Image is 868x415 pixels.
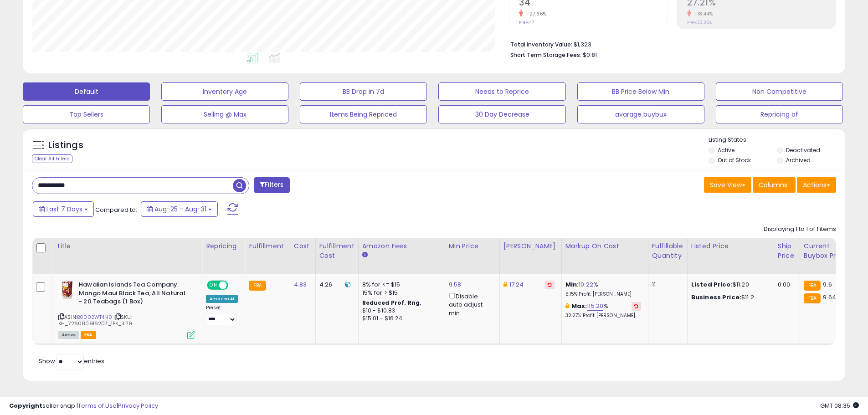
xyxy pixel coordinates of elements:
div: Fulfillment [249,241,286,251]
button: Save View [704,177,751,193]
div: Current Buybox Price [804,241,851,261]
button: Non Competitive [716,82,843,101]
label: Deactivated [786,146,820,154]
span: $0.81 [583,51,597,59]
b: Max: [571,302,587,310]
b: Listed Price: [691,280,733,289]
small: Prev: 33.36% [687,20,712,25]
span: All listings currently available for purchase on Amazon [58,331,79,339]
div: Displaying 1 to 1 of 1 items [764,225,836,234]
button: Top Sellers [23,105,150,123]
small: FBA [804,281,821,291]
span: OFF [227,282,241,289]
div: Disable auto adjust min [449,291,493,318]
div: Title [56,241,198,251]
h5: Listings [48,139,83,152]
a: 115.20 [587,302,603,311]
b: Reduced Prof. Rng. [362,299,422,307]
div: Clear All Filters [32,154,72,163]
b: Business Price: [691,293,741,302]
button: avarage buybux [577,105,704,123]
button: Repricing of [716,105,843,123]
a: Privacy Policy [118,401,158,410]
div: $10 - $10.83 [362,307,438,315]
div: Ship Price [778,241,796,261]
div: Amazon Fees [362,241,441,251]
div: % [565,302,641,319]
i: This overrides the store level max markup for this listing [565,303,569,309]
div: 11 [652,281,680,289]
div: 4.26 [319,281,351,289]
label: Out of Stock [718,156,751,164]
button: BB Drop in 7d [300,82,427,101]
div: Amazon AI [206,295,238,303]
a: 4.83 [294,280,307,289]
div: Markup on Cost [565,241,644,251]
div: $15.01 - $16.24 [362,315,438,323]
div: Listed Price [691,241,770,251]
b: Total Inventory Value: [510,41,572,48]
a: 10.22 [579,280,593,289]
img: 51vGgzsVt-L._SL40_.jpg [58,281,77,299]
button: Actions [797,177,836,193]
div: seller snap | | [9,402,158,410]
div: Cost [294,241,312,251]
div: Min Price [449,241,496,251]
button: Needs to Reprice [438,82,565,101]
label: Active [718,146,734,154]
span: FBA [81,331,96,339]
button: Items Being Repriced [300,105,427,123]
button: Aug-25 - Aug-31 [141,201,218,217]
div: 0.00 [778,281,793,289]
span: Last 7 Days [46,205,82,214]
button: Columns [753,177,796,193]
span: ON [208,282,219,289]
span: Columns [759,180,787,190]
div: [PERSON_NAME] [503,241,558,251]
small: -18.44% [691,10,713,17]
i: Revert to store-level Max Markup [634,304,638,308]
label: Archived [786,156,811,164]
span: Aug-25 - Aug-31 [154,205,206,214]
strong: Copyright [9,401,42,410]
button: Filters [254,177,289,193]
div: Fulfillable Quantity [652,241,683,261]
div: $11.2 [691,293,767,302]
a: 9.58 [449,280,462,289]
div: Fulfillment Cost [319,241,354,261]
small: Prev: 47 [519,20,534,25]
th: The percentage added to the cost of goods (COGS) that forms the calculator for Min & Max prices. [561,238,648,274]
a: Terms of Use [78,401,117,410]
div: $11.20 [691,281,767,289]
a: 17.24 [509,280,524,289]
div: % [565,281,641,297]
small: FBA [249,281,266,291]
span: 9.64 [823,293,836,302]
span: | SKU: KH_726080916207_1PK_3.79 [58,313,132,327]
small: Amazon Fees. [362,251,368,259]
p: Listing States: [709,136,845,144]
b: Min: [565,280,579,289]
div: Repricing [206,241,241,251]
button: Selling @ Max [161,105,288,123]
small: FBA [804,293,821,303]
p: 5.15% Profit [PERSON_NAME] [565,291,641,297]
button: Last 7 Days [33,201,94,217]
button: Default [23,82,150,101]
p: 32.27% Profit [PERSON_NAME] [565,313,641,319]
a: B0002WT4N0 [77,313,112,321]
div: Preset: [206,305,238,325]
button: 30 Day Decrease [438,105,565,123]
button: Inventory Age [161,82,288,101]
div: 15% for > $15 [362,289,438,297]
li: $1,323 [510,38,829,49]
div: 8% for <= $15 [362,281,438,289]
span: Compared to: [95,205,137,214]
button: BB Price Below Min [577,82,704,101]
span: 2025-09-8 08:35 GMT [820,401,859,410]
span: Show: entries [39,357,104,365]
div: ASIN: [58,281,195,338]
small: -27.66% [523,10,547,17]
span: 9.6 [823,280,832,289]
b: Short Term Storage Fees: [510,51,581,59]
